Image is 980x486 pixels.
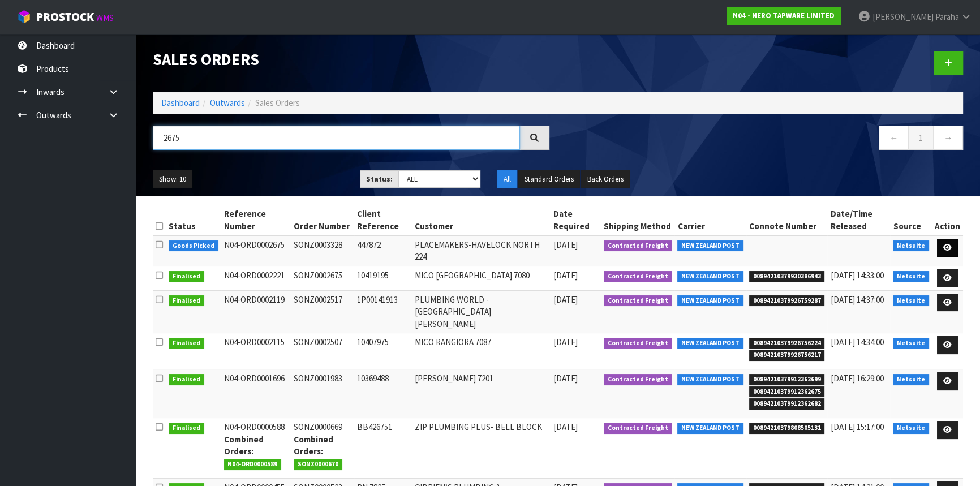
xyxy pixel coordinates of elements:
th: Status [166,205,221,235]
td: ZIP PLUMBING PLUS- BELL BLOCK [412,418,551,479]
span: [DATE] 16:29:00 [830,373,883,384]
span: Contracted Freight [604,271,672,282]
strong: Combined Orders: [224,434,264,457]
strong: Combined Orders: [294,434,333,457]
th: Date Required [551,205,601,235]
td: SONZ0003328 [291,235,354,266]
span: Sales Orders [255,97,300,108]
td: N04-ORD0001696 [221,369,291,418]
th: Carrier [674,205,746,235]
span: NEW ZEALAND POST [677,374,743,385]
button: Back Orders [581,170,630,188]
span: Netsuite [893,374,929,385]
td: 10407975 [354,333,412,369]
span: [PERSON_NAME] [872,11,934,22]
td: BB426751 [354,418,412,479]
a: → [933,126,963,150]
span: Contracted Freight [604,374,672,385]
span: 00894210379930386943 [749,271,825,282]
span: Finalised [169,271,204,282]
td: SONZ0002675 [291,266,354,290]
span: [DATE] [553,337,578,347]
td: 1P00141913 [354,290,412,333]
span: 00894210379912362682 [749,398,825,410]
a: N04 - NERO TAPWARE LIMITED [727,7,841,25]
span: Contracted Freight [604,338,672,349]
span: 00894210379926756217 [749,350,825,361]
span: SONZ0000670 [294,459,342,470]
td: SONZ0002517 [291,290,354,333]
span: Contracted Freight [604,423,672,434]
td: MICO [GEOGRAPHIC_DATA] 7080 [412,266,551,290]
span: NEW ZEALAND POST [677,295,743,307]
span: 00894210379926759287 [749,295,825,307]
span: [DATE] 14:37:00 [830,294,883,305]
th: Shipping Method [601,205,675,235]
span: Finalised [169,338,204,349]
span: 00894210379808505131 [749,423,825,434]
td: MICO RANGIORA 7087 [412,333,551,369]
a: Outwards [210,97,245,108]
span: Netsuite [893,240,929,252]
span: Netsuite [893,338,929,349]
strong: N04 - NERO TAPWARE LIMITED [733,11,835,20]
small: WMS [96,12,114,23]
span: Contracted Freight [604,240,672,252]
span: NEW ZEALAND POST [677,271,743,282]
th: Source [890,205,932,235]
td: [PERSON_NAME] 7201 [412,369,551,418]
td: N04-ORD0002115 [221,333,291,369]
a: Dashboard [161,97,200,108]
td: 10419195 [354,266,412,290]
span: [DATE] [553,422,578,432]
th: Action [932,205,963,235]
td: N04-ORD0002119 [221,290,291,333]
span: [DATE] [553,270,578,281]
span: [DATE] [553,373,578,384]
span: [DATE] 14:34:00 [830,337,883,347]
td: SONZ0002507 [291,333,354,369]
span: N04-ORD0000589 [224,459,282,470]
th: Connote Number [746,205,828,235]
th: Client Reference [354,205,412,235]
button: Standard Orders [518,170,580,188]
span: [DATE] 14:33:00 [830,270,883,281]
td: SONZ0001983 [291,369,354,418]
td: PLUMBING WORLD - [GEOGRAPHIC_DATA][PERSON_NAME] [412,290,551,333]
span: 00894210379912362675 [749,386,825,398]
td: N04-ORD0000588 [221,418,291,479]
span: Finalised [169,423,204,434]
th: Date/Time Released [827,205,890,235]
td: 10369488 [354,369,412,418]
button: All [497,170,517,188]
nav: Page navigation [566,126,963,153]
img: cube-alt.png [17,10,31,24]
td: N04-ORD0002675 [221,235,291,266]
th: Reference Number [221,205,291,235]
span: Finalised [169,374,204,385]
span: Paraha [935,11,959,22]
span: [DATE] 15:17:00 [830,422,883,432]
a: ← [879,126,909,150]
span: Contracted Freight [604,295,672,307]
td: 447872 [354,235,412,266]
th: Order Number [291,205,354,235]
a: 1 [908,126,934,150]
span: Netsuite [893,295,929,307]
input: Search sales orders [153,126,520,150]
span: [DATE] [553,239,578,250]
td: PLACEMAKERS-HAVELOCK NORTH 224 [412,235,551,266]
span: Netsuite [893,271,929,282]
span: ProStock [36,10,94,24]
span: NEW ZEALAND POST [677,423,743,434]
th: Customer [412,205,551,235]
button: Show: 10 [153,170,192,188]
span: NEW ZEALAND POST [677,240,743,252]
span: NEW ZEALAND POST [677,338,743,349]
td: N04-ORD0002221 [221,266,291,290]
td: SONZ0000669 [291,418,354,479]
span: 00894210379912362699 [749,374,825,385]
span: Finalised [169,295,204,307]
span: Netsuite [893,423,929,434]
span: 00894210379926756224 [749,338,825,349]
